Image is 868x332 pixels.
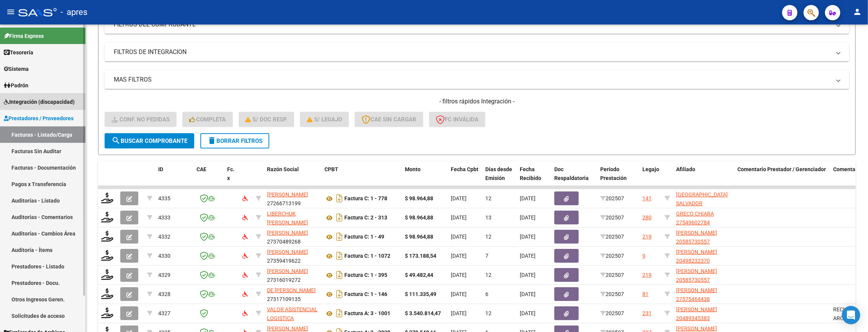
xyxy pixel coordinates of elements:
[734,161,830,195] datatable-header-cell: Comentario Prestador / Gerenciador
[551,161,597,195] datatable-header-cell: Doc Respaldatoria
[520,310,536,316] span: [DATE]
[334,250,344,262] i: Descargar documento
[642,232,652,241] div: 219
[485,195,491,201] span: 12
[451,310,467,316] span: [DATE]
[344,272,387,278] strong: Factura C: 1 - 395
[676,249,717,264] span: [PERSON_NAME] 20498232370
[344,234,384,240] strong: Factura C: 1 - 49
[520,272,536,278] span: [DATE]
[197,166,206,172] span: CAE
[676,230,717,245] span: [PERSON_NAME] 20585730557
[111,137,187,144] span: Buscar Comprobante
[307,116,342,123] span: S/ legajo
[405,253,436,259] strong: $ 173.188,54
[267,286,318,302] div: 27317109135
[227,166,234,181] span: Fc. x
[158,310,170,316] span: 4327
[355,112,423,127] button: CAE SIN CARGAR
[451,253,467,259] span: [DATE]
[600,253,624,259] span: 202507
[405,214,433,221] strong: $ 98.964,88
[158,234,170,240] span: 4332
[676,287,717,302] span: [PERSON_NAME] 27575464438
[114,48,831,56] mat-panel-title: FILTROS DE INTEGRACION
[267,267,318,283] div: 27316019272
[200,133,269,149] button: Borrar Filtros
[853,7,862,16] mat-icon: person
[676,191,728,215] span: [GEOGRAPHIC_DATA] SALVADOR 20572537308
[362,116,416,123] span: CAE SIN CARGAR
[267,305,318,321] div: 30712207732
[4,48,33,57] span: Tesorería
[158,253,170,259] span: 4330
[4,98,75,106] span: Integración (discapacidad)
[4,114,74,123] span: Prestadores / Proveedores
[600,214,624,221] span: 202507
[246,116,288,123] span: S/ Doc Resp.
[334,211,344,224] i: Descargar documento
[207,136,216,145] mat-icon: delete
[485,214,491,221] span: 13
[554,166,589,181] span: Doc Respaldatoria
[600,272,624,278] span: 202507
[267,166,299,172] span: Razón Social
[267,268,308,274] span: [PERSON_NAME]
[182,112,233,127] button: Completa
[111,136,121,145] mat-icon: search
[189,116,226,123] span: Completa
[737,166,826,172] span: Comentario Prestador / Gerenciador
[673,161,734,195] datatable-header-cell: Afiliado
[267,287,316,293] span: DE [PERSON_NAME]
[600,291,624,297] span: 202507
[520,166,541,181] span: Fecha Recibido
[485,253,488,259] span: 7
[334,269,344,281] i: Descargar documento
[451,272,467,278] span: [DATE]
[267,325,308,332] span: [PERSON_NAME]
[4,81,28,90] span: Padrón
[264,161,321,195] datatable-header-cell: Razón Social
[344,196,387,202] strong: Factura C: 1 - 778
[600,166,627,181] span: Período Prestación
[321,161,402,195] datatable-header-cell: CPBT
[334,231,344,243] i: Descargar documento
[436,116,478,123] span: FC Inválida
[642,290,649,299] div: 81
[405,272,433,278] strong: $ 49.482,44
[429,112,485,127] button: FC Inválida
[485,310,491,316] span: 12
[676,166,695,172] span: Afiliado
[267,209,318,226] div: 27422515807
[334,288,344,300] i: Descargar documento
[451,234,467,240] span: [DATE]
[105,43,849,61] mat-expansion-panel-header: FILTROS DE INTEGRACION
[451,214,467,221] span: [DATE]
[642,194,652,203] div: 141
[520,195,536,201] span: [DATE]
[344,291,387,298] strong: Factura C: 1 - 146
[158,272,170,278] span: 4329
[485,166,512,181] span: Días desde Emisión
[676,306,717,321] span: [PERSON_NAME] 20489345383
[4,32,44,40] span: Firma Express
[520,234,536,240] span: [DATE]
[517,161,551,195] datatable-header-cell: Fecha Recibido
[4,65,29,73] span: Sistema
[334,192,344,204] i: Descargar documento
[6,7,15,16] mat-icon: menu
[642,309,652,318] div: 231
[451,166,478,172] span: Fecha Cpbt
[642,271,652,280] div: 219
[485,234,491,240] span: 12
[114,75,831,84] mat-panel-title: MAS FILTROS
[344,311,390,317] strong: Factura A: 3 - 1001
[239,112,295,127] button: S/ Doc Resp.
[451,291,467,297] span: [DATE]
[105,112,177,127] button: Conf. no pedidas
[224,161,239,195] datatable-header-cell: Fc. x
[520,253,536,259] span: [DATE]
[676,211,714,226] span: GRECO CHIARA 27549602784
[324,166,338,172] span: CPBT
[267,249,308,255] span: [PERSON_NAME]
